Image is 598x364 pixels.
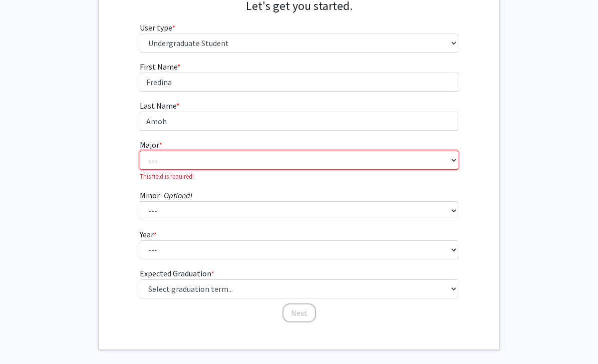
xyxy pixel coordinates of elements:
[140,267,214,279] label: Expected Graduation
[140,228,157,240] label: Year
[8,319,43,356] iframe: Chat
[140,139,162,151] label: Major
[282,303,316,322] button: Next
[140,62,177,72] span: First Name
[140,189,192,201] label: Minor
[140,101,176,111] span: Last Name
[140,22,175,34] label: User type
[160,190,192,200] i: - Optional
[140,172,459,181] p: This field is required!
